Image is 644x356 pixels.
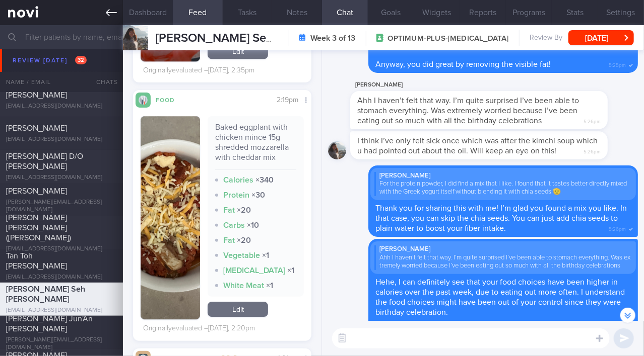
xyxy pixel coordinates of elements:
span: Tan Toh [PERSON_NAME] [6,252,67,270]
span: [PERSON_NAME] Seh [PERSON_NAME] [156,32,370,44]
span: 5:26pm [584,116,601,125]
div: Ahh I haven’t felt that way. I’m quite surprised I’ve been able to stomach everything. Was extrem... [374,254,632,271]
div: [EMAIL_ADDRESS][DOMAIN_NAME] [6,274,117,281]
strong: Fat [223,236,235,244]
strong: × 1 [262,251,269,259]
div: [EMAIL_ADDRESS][DOMAIN_NAME] [6,307,117,314]
span: [PERSON_NAME] D/O [PERSON_NAME] [6,152,83,170]
strong: Week 3 of 13 [311,33,356,43]
span: Hehe, I can definitely see that your food choices have been higher in calories over the past week... [375,278,625,316]
div: Baked eggplant with chicken mince 15g shredded mozzarella with cheddar mix [215,122,296,170]
span: [PERSON_NAME] [6,124,67,132]
strong: Fat [223,206,235,214]
span: 5:26pm [609,223,626,233]
a: Edit [208,44,268,59]
strong: × 340 [255,176,274,184]
strong: Protein [223,191,249,199]
strong: × 20 [237,236,251,244]
span: [PERSON_NAME] Jun'An [PERSON_NAME] [6,315,93,333]
img: Baked eggplant with chicken mince 15g shredded mozzarella with cheddar mix [141,116,200,319]
span: Ahh I haven’t felt that way. I’m quite surprised I’ve been able to stomach everything. Was extrem... [357,97,579,125]
button: [DATE] [568,30,634,45]
span: I think I’ve only felt sick once which was after the kimchi soup which u had pointed out about th... [357,137,598,155]
span: Review By [530,34,562,43]
a: Edit [208,302,268,317]
div: [EMAIL_ADDRESS][DOMAIN_NAME] [6,136,117,143]
div: Food [151,95,191,104]
span: 5:26pm [584,146,601,155]
div: [PERSON_NAME] [374,172,632,180]
div: For the protein powder, I did find a mix that I like. I found that it tastes better directly mixe... [374,180,632,197]
span: [PERSON_NAME] [6,58,67,66]
div: Originally evaluated – [DATE], 2:35pm [143,66,254,75]
div: [EMAIL_ADDRESS][DOMAIN_NAME] [6,103,117,110]
div: [PERSON_NAME][EMAIL_ADDRESS][DOMAIN_NAME] [6,199,117,214]
div: [PERSON_NAME][EMAIL_ADDRESS][DOMAIN_NAME] [6,336,117,351]
span: [PERSON_NAME] [6,91,67,99]
span: [PERSON_NAME] [PERSON_NAME] ([PERSON_NAME]) [6,214,71,242]
span: [PERSON_NAME] [6,187,67,195]
strong: × 10 [247,221,259,229]
strong: × 1 [266,282,273,290]
span: Anyway, you did great by removing the visible fat! [375,60,551,68]
strong: × 1 [287,266,294,275]
div: [PERSON_NAME] [374,245,632,253]
div: [EMAIL_ADDRESS][DOMAIN_NAME] [6,69,117,77]
strong: White Meat [223,282,264,290]
strong: × 30 [251,191,265,199]
div: [EMAIL_ADDRESS][DOMAIN_NAME] [6,174,117,182]
strong: [MEDICAL_DATA] [223,266,285,275]
span: [PERSON_NAME] Seh [PERSON_NAME] [6,285,85,303]
span: 5:25pm [609,59,626,69]
strong: Vegetable [223,251,260,259]
div: [PERSON_NAME] [350,79,638,91]
span: Thank you for sharing this with me! I’m glad you found a mix you like. In that case, you can skip... [375,204,627,232]
strong: × 20 [237,206,251,214]
span: 2:19pm [277,97,298,104]
strong: Carbs [223,221,245,229]
div: Originally evaluated – [DATE], 2:20pm [143,324,255,333]
strong: Calories [223,176,253,184]
span: OPTIMUM-PLUS-[MEDICAL_DATA] [388,34,509,44]
div: [EMAIL_ADDRESS][DOMAIN_NAME] [6,245,117,253]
